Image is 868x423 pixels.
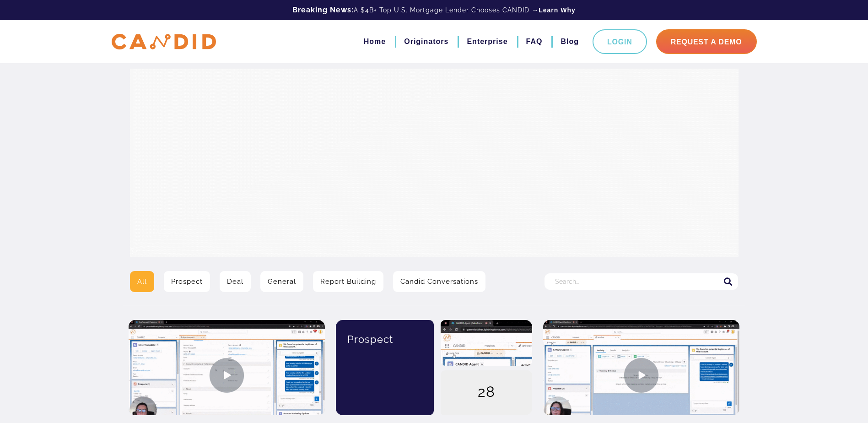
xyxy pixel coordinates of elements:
[526,34,543,49] a: FAQ
[539,5,576,15] a: Learn Why
[441,370,532,416] div: 28
[364,34,386,49] a: Home
[220,271,251,292] a: Deal
[393,271,485,292] a: Candid Conversations
[656,29,757,54] a: Request A Demo
[112,34,216,50] img: CANDID APP
[292,5,354,14] b: Breaking News:
[130,69,739,257] img: Video Library Hero
[164,271,210,292] a: Prospect
[260,271,303,292] a: General
[593,29,647,54] a: Login
[343,320,427,358] div: Prospect
[467,34,507,49] a: Enterprise
[404,34,448,49] a: Originators
[130,271,154,292] a: All
[561,34,579,49] a: Blog
[313,271,383,292] a: Report Building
